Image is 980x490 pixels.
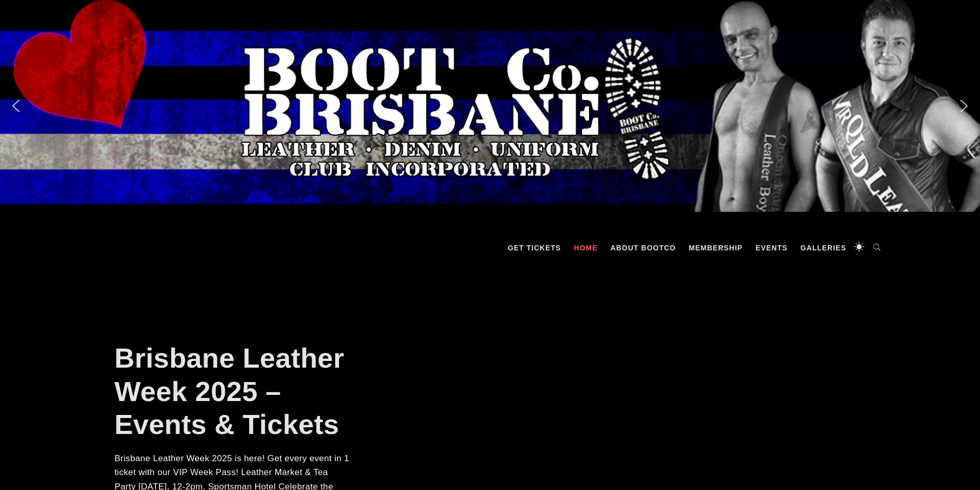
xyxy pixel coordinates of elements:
[605,232,681,263] a: About BootCo
[115,342,345,440] a: Brisbane Leather Week 2025 – Events & Tickets
[956,98,972,114] img: next arrow
[503,232,566,263] a: GET TICKETS
[684,232,748,263] a: Membership
[569,232,603,263] a: Home
[751,232,793,263] a: Events
[795,232,851,263] a: Galleries
[8,98,24,114] img: previous arrow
